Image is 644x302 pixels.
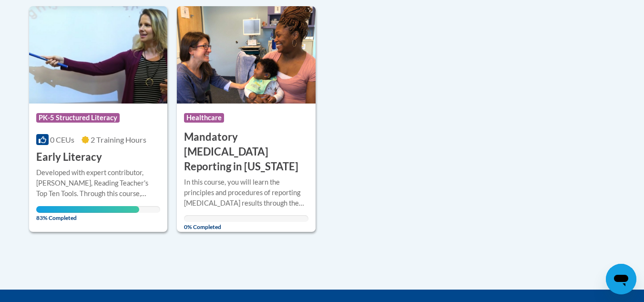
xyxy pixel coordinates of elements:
img: Course Logo [177,6,316,104]
span: 83% Completed [36,206,140,221]
span: Healthcare [184,113,224,123]
a: Course LogoPK-5 Structured Literacy0 CEUs2 Training Hours Early LiteracyDeveloped with expert con... [29,6,168,232]
h3: Mandatory [MEDICAL_DATA] Reporting in [US_STATE] [184,130,308,174]
h3: Early Literacy [36,150,102,165]
iframe: Button to launch messaging window [606,264,636,294]
div: Developed with expert contributor, [PERSON_NAME], Reading Teacher's Top Ten Tools. Through this c... [36,167,161,199]
span: 0 CEUs [50,135,74,144]
a: Course LogoHealthcare Mandatory [MEDICAL_DATA] Reporting in [US_STATE]In this course, you will le... [177,6,316,232]
img: Course Logo [29,6,168,104]
span: PK-5 Structured Literacy [36,113,120,123]
div: In this course, you will learn the principles and procedures of reporting [MEDICAL_DATA] results ... [184,177,308,208]
span: 2 Training Hours [91,135,146,144]
div: Your progress [36,206,140,213]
